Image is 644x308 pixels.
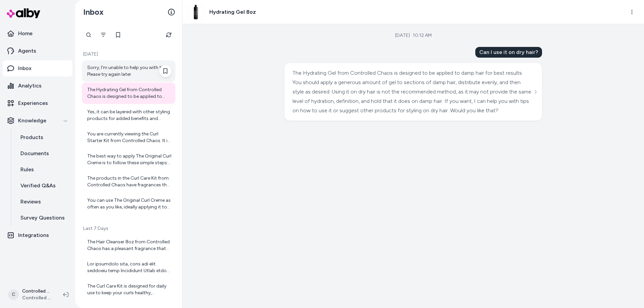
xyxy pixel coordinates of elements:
h3: Hydrating Gel 8oz [209,8,256,16]
img: HydratingGel.jpg [188,4,204,20]
button: CControlled Chaos ShopifyControlled Chaos [4,284,58,305]
a: Survey Questions [14,210,72,226]
div: Can I use it on dry hair? [475,47,542,58]
div: The Curl Care Kit is designed for daily use to keep your curls healthy, hydrated, and beautifully... [87,283,171,296]
div: Lor ipsumdolo sita, cons adi elit seddoeiu temp Incididunt Utlab etdo magna al enimadmini: | Veni... [87,261,171,274]
a: Reviews [14,194,72,210]
div: You are currently viewing the Curl Starter Kit from Controlled Chaos. It is a complete set of ess... [87,131,171,144]
p: Documents [20,149,49,158]
a: The products in the Curl Care Kit from Controlled Chaos have fragrances that include natural and ... [82,171,175,192]
span: C [8,289,19,300]
a: You are currently viewing the Curl Starter Kit from Controlled Chaos. It is a complete set of ess... [82,127,175,148]
a: Integrations [3,227,72,243]
p: Verified Q&As [20,182,56,190]
p: Last 7 Days [82,225,175,232]
a: Home [3,25,72,42]
a: Experiences [3,95,72,111]
a: The Curl Care Kit is designed for daily use to keep your curls healthy, hydrated, and beautifully... [82,279,175,300]
p: Survey Questions [20,214,65,222]
p: Integrations [18,231,49,239]
a: Verified Q&As [14,178,72,194]
a: Products [14,129,72,145]
div: The products in the Curl Care Kit from Controlled Chaos have fragrances that include natural and ... [87,175,171,188]
p: Inbox [18,64,32,72]
h2: Inbox [83,7,104,17]
a: The Hair Cleanser 8oz from Controlled Chaos has a pleasant fragrance that many users find amazing... [82,235,175,256]
div: Yes, it can be layered with other styling products for added benefits and customized styling. [87,109,171,122]
p: Products [20,133,43,141]
p: Analytics [18,82,42,90]
button: Refresh [162,28,175,42]
p: Knowledge [18,117,46,125]
a: Sorry, I'm unable to help you with this. Please try again later. [82,60,175,82]
div: The Hydrating Gel from Controlled Chaos is designed to be applied to damp hair for best results. ... [292,68,532,115]
p: Agents [18,47,36,55]
p: Home [18,29,33,38]
a: Yes, it can be layered with other styling products for added benefits and customized styling. [82,105,175,126]
p: [DATE] [82,51,175,58]
a: Analytics [3,78,72,94]
p: Rules [20,166,34,174]
button: Knowledge [3,113,72,129]
a: Agents [3,43,72,59]
a: Rules [14,162,72,178]
div: The best way to apply The Original Curl Creme is to follow these simple steps: 1. Start with clea... [87,153,171,166]
div: [DATE] · 10:12 AM [395,32,432,39]
a: Inbox [3,60,72,76]
a: Documents [14,145,72,162]
a: Lor ipsumdolo sita, cons adi elit seddoeiu temp Incididunt Utlab etdo magna al enimadmini: | Veni... [82,257,175,278]
a: The best way to apply The Original Curl Creme is to follow these simple steps: 1. Start with clea... [82,149,175,170]
span: Controlled Chaos [22,295,52,301]
a: You can use The Original Curl Creme as often as you like, ideally applying it to clean, soaking w... [82,193,175,214]
button: See more [531,88,539,96]
div: You can use The Original Curl Creme as often as you like, ideally applying it to clean, soaking w... [87,197,171,210]
div: Sorry, I'm unable to help you with this. Please try again later. [87,64,171,78]
div: The Hair Cleanser 8oz from Controlled Chaos has a pleasant fragrance that many users find amazing... [87,239,171,252]
p: Controlled Chaos Shopify [22,288,52,295]
button: Filter [97,28,110,42]
p: Experiences [18,99,48,107]
div: The Hydrating Gel from Controlled Chaos is designed to be applied to damp hair for best results. ... [87,86,171,100]
a: The Hydrating Gel from Controlled Chaos is designed to be applied to damp hair for best results. ... [82,82,175,104]
img: alby Logo [7,8,40,18]
p: Reviews [20,198,41,206]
